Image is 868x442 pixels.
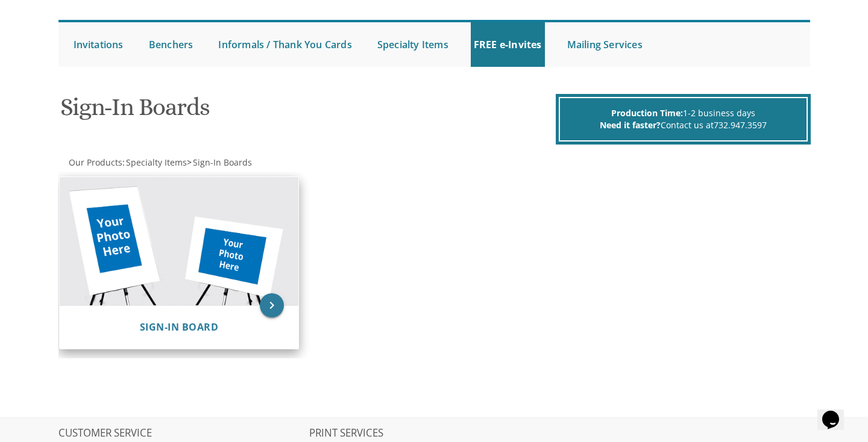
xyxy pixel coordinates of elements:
a: Sign-In Board [140,322,219,333]
a: Mailing Services [564,22,646,67]
h2: PRINT SERVICES [309,428,559,440]
a: Informals / Thank You Cards [215,22,354,67]
a: 732.947.3597 [714,119,767,131]
a: Benchers [146,22,197,67]
a: keyboard_arrow_right [260,293,284,317]
h2: CUSTOMER SERVICE [58,428,308,440]
iframe: chat widget [817,394,856,430]
img: Sign-In Board [60,177,298,305]
h1: Sign-In Boards [60,94,552,129]
span: Sign-In Boards [193,157,252,168]
a: Our Products [68,157,122,168]
span: Production Time: [611,107,683,119]
a: Specialty Items [125,157,187,168]
a: Invitations [71,22,127,67]
span: Need it faster? [600,119,661,131]
a: Sign-In Boards [192,157,252,168]
span: Specialty Items [126,157,187,168]
span: > [187,157,252,168]
a: Specialty Items [374,22,451,67]
div: 1-2 business days Contact us at [559,97,808,142]
a: FREE e-Invites [471,22,545,67]
span: Sign-In Board [140,320,219,334]
div: : [58,157,435,169]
